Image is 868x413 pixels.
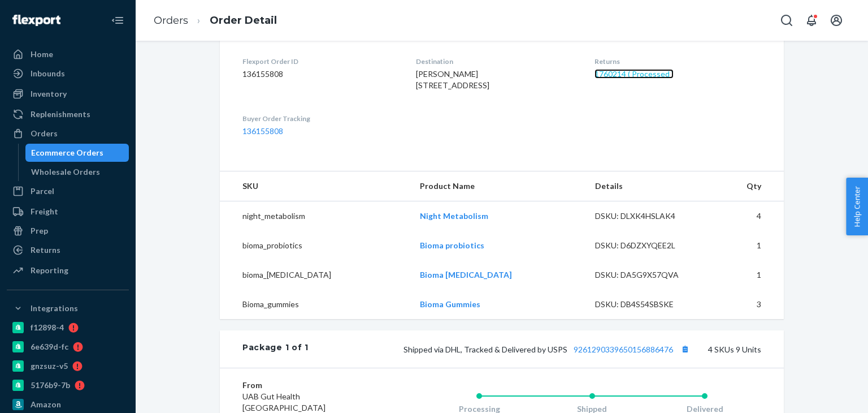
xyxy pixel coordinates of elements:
div: 6e639d-fc [31,341,68,352]
img: Flexport logo [12,15,60,26]
a: Order Detail [210,14,277,27]
a: Orders [7,124,129,143]
a: gnzsuz-v5 [7,357,129,375]
div: Orders [31,128,58,139]
a: Bioma probiotics [420,240,484,250]
th: Product Name [411,171,586,201]
div: 4 SKUs 9 Units [309,342,761,356]
a: 1760214 ( Processed ) [594,69,674,79]
td: 4 [710,201,784,231]
a: Inbounds [7,64,129,83]
div: DSKU: DA5G9X57QVA [595,269,701,281]
dt: From [242,380,377,391]
div: Inbounds [31,68,65,79]
div: Ecommerce Orders [31,147,103,158]
dd: 136155808 [242,68,398,80]
button: Help Center [846,178,868,235]
td: Bioma_gummies [220,290,411,319]
a: Prep [7,222,129,240]
a: 9261290339650156886476 [574,345,673,354]
div: Returns [31,244,60,256]
div: Integrations [31,303,78,314]
td: 3 [710,290,784,319]
div: Prep [31,225,48,236]
div: Package 1 of 1 [242,342,309,356]
th: SKU [220,171,411,201]
button: Close Navigation [106,9,129,32]
a: Freight [7,203,129,221]
div: 5176b9-7b [31,380,70,391]
div: Amazon [31,399,61,410]
a: Wholesale Orders [25,163,129,181]
button: Open notifications [800,9,823,32]
div: f12898-4 [31,322,64,333]
a: f12898-4 [7,319,129,337]
td: 1 [710,231,784,260]
a: Returns [7,241,129,259]
div: Inventory [31,88,67,100]
td: bioma_[MEDICAL_DATA] [220,260,411,290]
div: DSKU: DB4S54SBSKE [595,299,701,310]
a: 6e639d-fc [7,338,129,356]
div: Home [31,49,53,60]
a: Inventory [7,85,129,103]
button: Copy tracking number [678,342,692,356]
div: gnzsuz-v5 [31,360,68,372]
a: 136155808 [242,126,283,136]
button: Integrations [7,299,129,317]
th: Details [586,171,710,201]
a: 5176b9-7b [7,376,129,394]
div: Wholesale Orders [31,166,100,178]
span: Shipped via DHL, Tracked & Delivered by USPS [403,345,692,354]
td: bioma_probiotics [220,231,411,260]
button: Open account menu [825,9,848,32]
a: Ecommerce Orders [25,144,129,162]
button: Open Search Box [775,9,798,32]
dt: Flexport Order ID [242,57,398,66]
div: Parcel [31,186,54,197]
dt: Destination [416,57,577,66]
a: Home [7,45,129,63]
div: Reporting [31,265,68,276]
div: Replenishments [31,109,90,120]
th: Qty [710,171,784,201]
dt: Returns [594,57,761,66]
a: Parcel [7,182,129,200]
a: Replenishments [7,105,129,123]
a: Night Metabolism [420,211,488,221]
td: night_metabolism [220,201,411,231]
div: DSKU: D6DZXYQEE2L [595,240,701,251]
a: Orders [154,14,188,27]
span: [PERSON_NAME] [STREET_ADDRESS] [416,69,489,90]
a: Bioma [MEDICAL_DATA] [420,270,512,279]
div: Freight [31,206,58,217]
ol: breadcrumbs [145,4,286,37]
a: Reporting [7,261,129,279]
a: Bioma Gummies [420,299,480,309]
div: DSKU: DLXK4HSLAK4 [595,210,701,222]
td: 1 [710,260,784,290]
span: UAB Gut Health [GEOGRAPHIC_DATA] [242,392,325,412]
dt: Buyer Order Tracking [242,114,398,123]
